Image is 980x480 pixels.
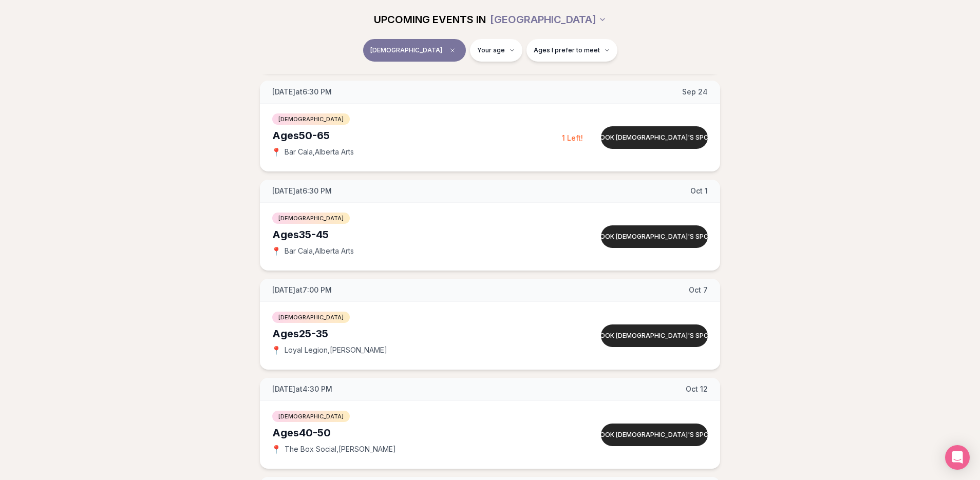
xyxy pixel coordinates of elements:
[534,46,600,54] span: Ages I prefer to meet
[370,46,442,54] span: [DEMOGRAPHIC_DATA]
[272,327,562,341] div: Ages 25-35
[285,246,354,256] span: Bar Cala , Alberta Arts
[601,324,708,347] button: Book [DEMOGRAPHIC_DATA]'s spot
[285,444,396,454] span: The Box Social , [PERSON_NAME]
[272,128,562,143] div: Ages 50-65
[272,411,350,422] span: [DEMOGRAPHIC_DATA]
[601,126,708,149] button: Book [DEMOGRAPHIC_DATA]'s spot
[272,227,562,242] div: Ages 35-45
[601,424,708,446] button: Book [DEMOGRAPHIC_DATA]'s spot
[285,345,387,355] span: Loyal Legion , [PERSON_NAME]
[446,44,459,56] span: Clear event type filter
[363,39,466,62] button: [DEMOGRAPHIC_DATA]Clear event type filter
[272,213,350,224] span: [DEMOGRAPHIC_DATA]
[477,46,505,54] span: Your age
[272,87,332,97] span: [DATE] at 6:30 PM
[686,384,708,394] span: Oct 12
[272,426,562,440] div: Ages 40-50
[272,346,280,354] span: 📍
[272,113,350,125] span: [DEMOGRAPHIC_DATA]
[490,8,607,31] button: [GEOGRAPHIC_DATA]
[272,247,280,255] span: 📍
[689,285,708,295] span: Oct 7
[945,445,970,470] div: Open Intercom Messenger
[470,39,522,62] button: Your age
[272,285,332,295] span: [DATE] at 7:00 PM
[272,186,332,196] span: [DATE] at 6:30 PM
[682,87,708,97] span: Sep 24
[272,312,350,323] span: [DEMOGRAPHIC_DATA]
[272,384,332,394] span: [DATE] at 4:30 PM
[690,186,708,196] span: Oct 1
[526,39,617,62] button: Ages I prefer to meet
[374,12,486,27] span: UPCOMING EVENTS IN
[272,148,280,156] span: 📍
[601,225,708,248] button: Book [DEMOGRAPHIC_DATA]'s spot
[562,133,583,142] span: 1 Left!
[272,445,280,453] span: 📍
[285,147,354,157] span: Bar Cala , Alberta Arts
